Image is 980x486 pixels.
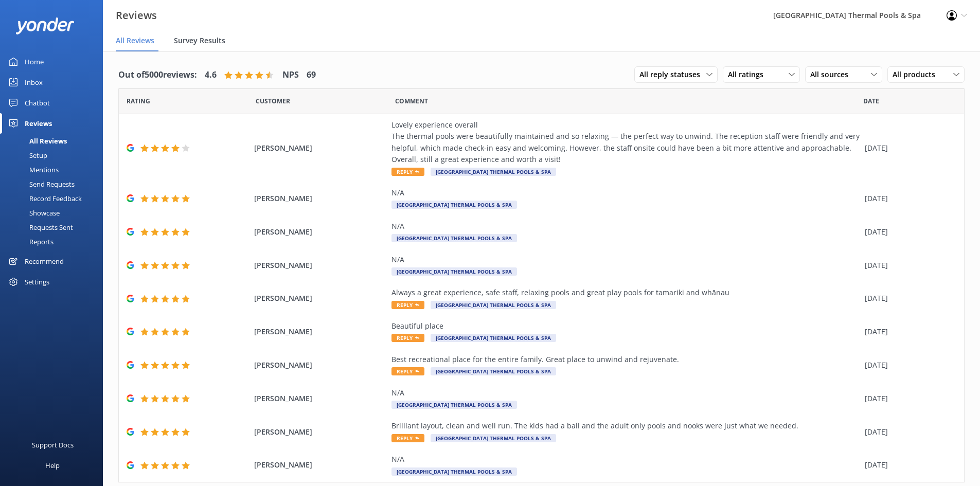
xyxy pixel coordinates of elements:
[6,220,73,235] div: Requests Sent
[391,320,860,332] div: Beautiful place
[6,163,59,177] div: Mentions
[391,301,424,309] span: Reply
[728,69,770,80] span: All ratings
[431,168,556,176] span: [GEOGRAPHIC_DATA] Thermal Pools & Spa
[391,168,424,176] span: Reply
[865,393,951,404] div: [DATE]
[6,206,60,220] div: Showcase
[865,193,951,204] div: [DATE]
[254,293,387,304] span: [PERSON_NAME]
[282,68,299,82] h4: NPS
[391,221,860,232] div: N/A
[6,134,67,148] div: All Reviews
[205,68,217,82] h4: 4.6
[25,272,49,292] div: Settings
[116,35,154,46] span: All Reviews
[254,226,387,238] span: [PERSON_NAME]
[391,119,860,166] div: Lovely experience overall The thermal pools were beautifully maintained and so relaxing — the per...
[6,177,75,191] div: Send Requests
[116,7,157,24] h3: Reviews
[15,17,75,34] img: yonder-white-logo.png
[6,177,103,191] a: Send Requests
[25,113,52,134] div: Reviews
[431,334,556,342] span: [GEOGRAPHIC_DATA] Thermal Pools & Spa
[254,193,387,204] span: [PERSON_NAME]
[25,251,64,272] div: Recommend
[6,148,47,163] div: Setup
[639,69,706,80] span: All reply statuses
[893,69,941,80] span: All products
[254,359,387,371] span: [PERSON_NAME]
[865,326,951,337] div: [DATE]
[254,142,387,154] span: [PERSON_NAME]
[256,96,290,106] span: Date
[45,455,60,476] div: Help
[254,459,387,471] span: [PERSON_NAME]
[127,96,150,106] span: Date
[391,454,860,465] div: N/A
[865,293,951,304] div: [DATE]
[431,434,556,442] span: [GEOGRAPHIC_DATA] Thermal Pools & Spa
[865,459,951,471] div: [DATE]
[391,467,517,476] span: [GEOGRAPHIC_DATA] Thermal Pools & Spa
[6,191,82,206] div: Record Feedback
[391,420,860,431] div: Brilliant layout, clean and well run. The kids had a ball and the adult only pools and nooks were...
[6,235,103,249] a: Reports
[391,401,517,409] span: [GEOGRAPHIC_DATA] Thermal Pools & Spa
[865,426,951,438] div: [DATE]
[431,301,556,309] span: [GEOGRAPHIC_DATA] Thermal Pools & Spa
[391,234,517,242] span: [GEOGRAPHIC_DATA] Thermal Pools & Spa
[391,267,517,276] span: [GEOGRAPHIC_DATA] Thermal Pools & Spa
[6,163,103,177] a: Mentions
[118,68,197,82] h4: Out of 5000 reviews:
[307,68,316,82] h4: 69
[865,260,951,271] div: [DATE]
[865,142,951,154] div: [DATE]
[431,367,556,375] span: [GEOGRAPHIC_DATA] Thermal Pools & Spa
[6,220,103,235] a: Requests Sent
[25,51,44,72] div: Home
[6,191,103,206] a: Record Feedback
[6,134,103,148] a: All Reviews
[865,226,951,238] div: [DATE]
[863,96,879,106] span: Date
[391,201,517,209] span: [GEOGRAPHIC_DATA] Thermal Pools & Spa
[391,287,860,298] div: Always a great experience, safe staff, relaxing pools and great play pools for tamariki and whānau
[254,326,387,337] span: [PERSON_NAME]
[6,206,103,220] a: Showcase
[391,334,424,342] span: Reply
[254,393,387,404] span: [PERSON_NAME]
[391,367,424,375] span: Reply
[25,93,50,113] div: Chatbot
[391,434,424,442] span: Reply
[810,69,854,80] span: All sources
[391,187,860,199] div: N/A
[6,235,54,249] div: Reports
[391,254,860,265] div: N/A
[391,387,860,399] div: N/A
[254,260,387,271] span: [PERSON_NAME]
[391,354,860,365] div: Best recreational place for the entire family. Great place to unwind and rejuvenate.
[25,72,43,93] div: Inbox
[32,435,74,455] div: Support Docs
[174,35,225,46] span: Survey Results
[865,359,951,371] div: [DATE]
[395,96,428,106] span: Question
[254,426,387,438] span: [PERSON_NAME]
[6,148,103,163] a: Setup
